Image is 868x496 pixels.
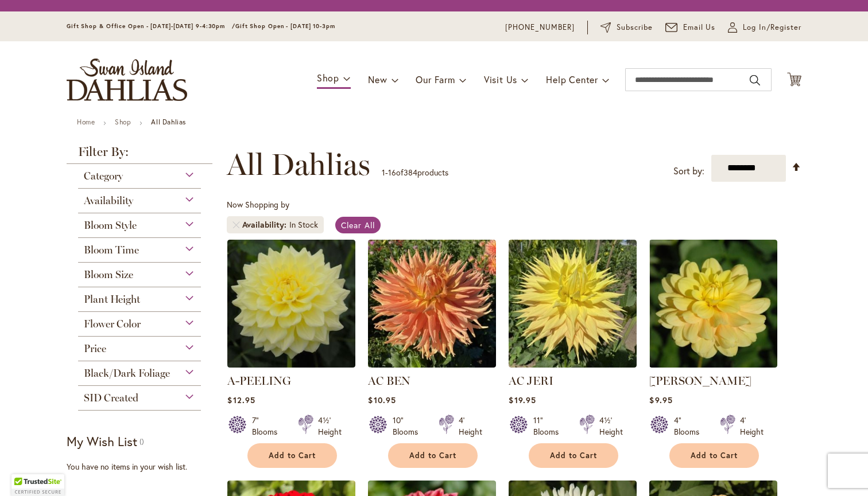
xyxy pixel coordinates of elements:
[388,167,396,178] span: 16
[382,167,385,178] span: 1
[600,22,653,33] a: Subscribe
[84,244,139,256] span: Bloom Time
[728,22,801,33] a: Log In/Register
[674,415,706,438] div: 4" Blooms
[84,293,140,306] span: Plant Height
[743,22,801,33] span: Log In/Register
[388,443,478,468] button: Add to Cart
[227,395,255,405] span: $12.95
[368,359,496,370] a: AC BEN
[509,359,637,370] a: AC Jeri
[546,73,598,85] span: Help Center
[533,415,565,438] div: 11" Blooms
[617,22,653,33] span: Subscribe
[227,199,289,210] span: Now Shopping by
[67,146,212,164] strong: Filter By:
[368,73,387,85] span: New
[232,221,239,228] a: Remove Availability In Stock
[67,58,187,101] a: store logo
[318,415,342,438] div: 4½' Height
[9,455,41,487] iframe: Launch Accessibility Center
[227,374,291,388] a: A-PEELING
[341,220,375,231] span: Clear All
[115,118,131,126] a: Shop
[67,22,235,30] span: Gift Shop & Office Open - [DATE]-[DATE] 9-4:30pm /
[269,451,316,460] span: Add to Cart
[242,219,289,231] span: Availability
[509,374,553,388] a: AC JERI
[84,318,141,330] span: Flower Color
[649,395,672,405] span: $9.95
[247,443,337,468] button: Add to Cart
[599,415,623,438] div: 4½' Height
[509,395,536,405] span: $19.95
[382,163,448,182] p: - of products
[683,22,716,33] span: Email Us
[317,72,339,84] span: Shop
[368,395,396,405] span: $10.95
[84,268,133,281] span: Bloom Size
[84,392,138,404] span: SID Created
[77,118,95,126] a: Home
[665,22,716,33] a: Email Us
[409,451,456,460] span: Add to Cart
[227,147,370,182] span: All Dahlias
[84,367,170,380] span: Black/Dark Foliage
[509,240,637,368] img: AC Jeri
[67,461,220,472] div: You have no items in your wish list.
[227,359,355,370] a: A-Peeling
[740,415,764,438] div: 4' Height
[404,167,417,178] span: 384
[84,170,123,182] span: Category
[368,374,410,388] a: AC BEN
[368,240,496,368] img: AC BEN
[750,71,760,89] button: Search
[550,451,597,460] span: Add to Cart
[84,219,137,232] span: Bloom Style
[691,451,738,460] span: Add to Cart
[673,161,704,182] label: Sort by:
[289,219,318,231] div: In Stock
[252,415,284,438] div: 7" Blooms
[484,73,517,85] span: Visit Us
[84,342,106,355] span: Price
[84,194,133,207] span: Availability
[669,443,759,468] button: Add to Cart
[151,118,186,126] strong: All Dahlias
[227,240,355,368] img: A-Peeling
[235,22,335,30] span: Gift Shop Open - [DATE] 10-3pm
[529,443,618,468] button: Add to Cart
[649,240,777,368] img: AHOY MATEY
[416,73,455,85] span: Our Farm
[459,415,482,438] div: 4' Height
[505,22,575,33] a: [PHONE_NUMBER]
[393,415,425,438] div: 10" Blooms
[649,374,751,388] a: [PERSON_NAME]
[67,433,137,450] strong: My Wish List
[335,217,381,233] a: Clear All
[649,359,777,370] a: AHOY MATEY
